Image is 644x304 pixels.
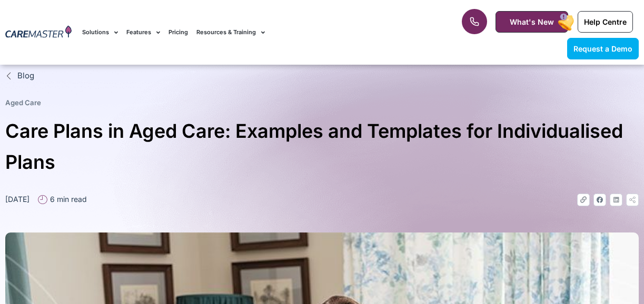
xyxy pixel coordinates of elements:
[82,15,411,50] nav: Menu
[5,116,639,178] h1: Care Plans in Aged Care: Examples and Templates for Individualised Plans
[573,44,632,53] span: Request a Demo
[5,70,639,82] a: Blog
[15,70,34,82] span: Blog
[82,15,118,50] a: Solutions
[5,98,41,107] a: Aged Care
[196,15,265,50] a: Resources & Training
[169,15,188,50] a: Pricing
[5,195,29,204] time: [DATE]
[510,17,554,26] span: What's New
[584,17,627,26] span: Help Centre
[47,194,87,205] span: 6 min read
[567,38,639,59] a: Request a Demo
[126,15,160,50] a: Features
[578,11,633,33] a: Help Centre
[496,11,568,33] a: What's New
[5,25,72,40] img: CareMaster Logo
